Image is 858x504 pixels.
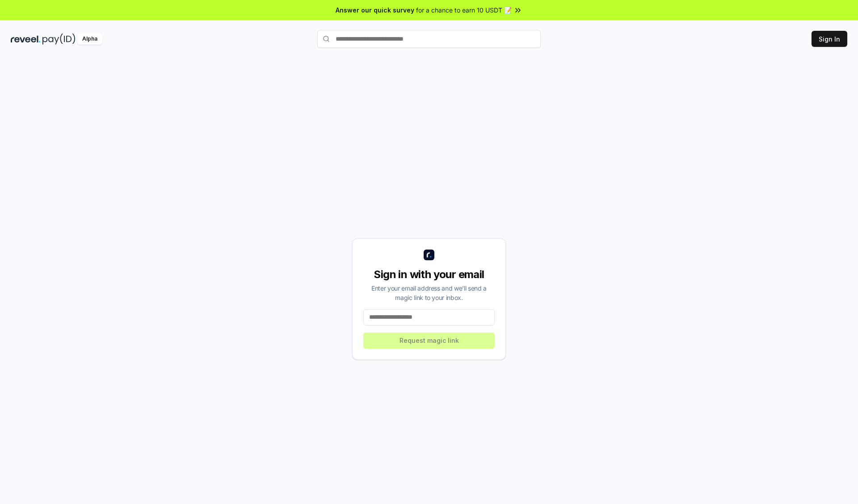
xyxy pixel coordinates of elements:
span: Answer our quick survey [336,5,414,15]
div: Alpha [77,33,102,45]
div: Sign in with your email [363,267,495,282]
img: reveel_dark [11,33,41,45]
button: Sign In [812,31,847,47]
img: logo_small [424,250,434,260]
img: pay_id [42,33,76,45]
div: Enter your email address and we’ll send a magic link to your inbox. [363,283,495,302]
span: for a chance to earn 10 USDT 📝 [416,5,512,15]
